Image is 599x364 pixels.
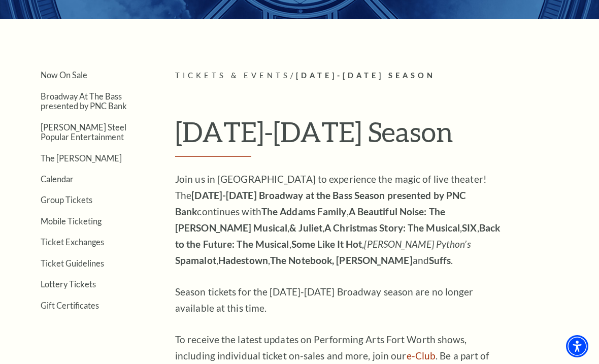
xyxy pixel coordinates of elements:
[41,237,104,247] a: Ticket Exchanges
[175,71,290,80] span: Tickets & Events
[41,258,104,268] a: Ticket Guidelines
[175,115,589,157] h1: [DATE]-[DATE] Season
[175,222,500,250] strong: Back to the Future: The Musical
[218,254,268,266] strong: Hadestown
[261,206,347,217] strong: The Addams Family
[41,91,127,111] a: Broadway At The Bass presented by PNC Bank
[462,222,477,234] strong: SIX
[41,301,99,310] a: Gift Certificates
[41,153,122,163] a: The [PERSON_NAME]
[175,254,216,266] strong: Spamalot
[41,279,96,289] a: Lottery Tickets
[41,195,92,205] a: Group Tickets
[175,171,505,269] p: Join us in [GEOGRAPHIC_DATA] to experience the magic of live theater! The continues with , , , , ...
[566,335,588,357] div: Accessibility Menu
[175,206,445,234] strong: A Beautiful Noise: The [PERSON_NAME] Musical
[41,122,126,142] a: [PERSON_NAME] Steel Popular Entertainment
[291,238,362,250] strong: Some Like It Hot
[324,222,460,234] strong: A Christmas Story: The Musical
[41,174,74,184] a: Calendar
[407,350,436,361] a: e-Club
[41,70,87,80] a: Now On Sale
[270,254,413,266] strong: The Notebook, [PERSON_NAME]
[41,216,102,226] a: Mobile Ticketing
[289,222,322,234] strong: & Juliet
[175,70,589,82] p: /
[175,189,466,217] strong: [DATE]-[DATE] Broadway at the Bass Season presented by PNC Bank
[364,238,470,250] em: [PERSON_NAME] Python’s
[296,71,436,80] span: [DATE]-[DATE] Season
[175,284,505,316] p: Season tickets for the [DATE]-[DATE] Broadway season are no longer available at this time.
[429,254,451,266] strong: Suffs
